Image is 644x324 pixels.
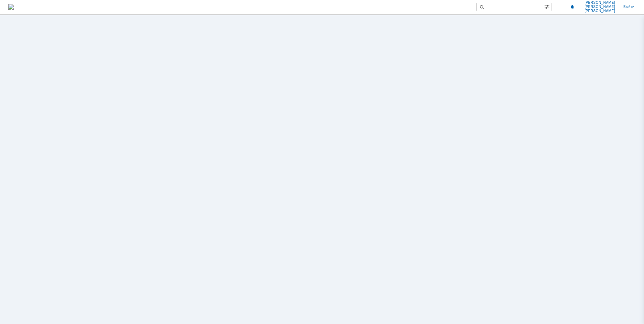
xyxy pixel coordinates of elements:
span: Расширенный поиск [544,3,551,10]
a: Перейти на домашнюю страницу [8,4,14,10]
img: logo [8,4,14,10]
span: [PERSON_NAME] [584,1,615,5]
span: [PERSON_NAME] [584,5,615,9]
span: [PERSON_NAME] [584,9,615,13]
